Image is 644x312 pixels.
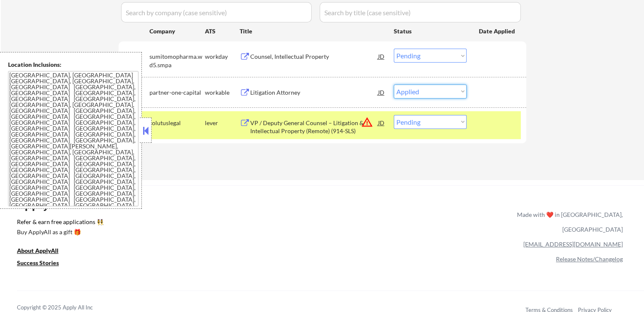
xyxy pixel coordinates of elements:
div: JD [377,85,386,100]
div: Buy ApplyAll as a gift 🎁 [17,229,102,235]
div: Date Applied [479,27,516,36]
a: About ApplyAll [17,246,70,257]
a: [EMAIL_ADDRESS][DOMAIN_NAME] [523,241,623,248]
div: Litigation Attorney [250,88,378,97]
div: Copyright © 2025 Apply All Inc [17,304,114,312]
div: Status [394,23,467,38]
div: Location Inclusions: [8,60,138,69]
div: ATS [205,27,240,36]
div: ApplyAll [17,197,74,211]
div: VP / Deputy General Counsel – Litigation & Intellectual Property (Remote) (914-SLS) [250,119,378,135]
div: lever [205,119,240,127]
button: warning_amber [361,116,373,128]
div: solutuslegal [149,119,205,127]
div: Counsel, Intellectual Property [250,52,378,61]
div: Company [149,27,205,36]
div: JD [377,49,386,64]
a: Release Notes/Changelog [556,255,623,263]
a: Buy ApplyAll as a gift 🎁 [17,228,102,238]
div: workday [205,52,240,61]
u: Success Stories [17,259,59,266]
div: workable [205,88,240,97]
a: Refer & earn free applications 👯‍♀️ [17,219,340,228]
div: sumitomopharma.wd5.smpa [149,52,205,69]
a: Success Stories [17,259,70,269]
div: Title [240,27,386,36]
u: About ApplyAll [17,247,58,254]
input: Search by title (case sensitive) [320,2,521,22]
div: partner-one-capital [149,88,205,97]
input: Search by company (case sensitive) [121,2,312,22]
div: Made with ❤️ in [GEOGRAPHIC_DATA], [GEOGRAPHIC_DATA] [514,207,623,237]
div: JD [377,115,386,130]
